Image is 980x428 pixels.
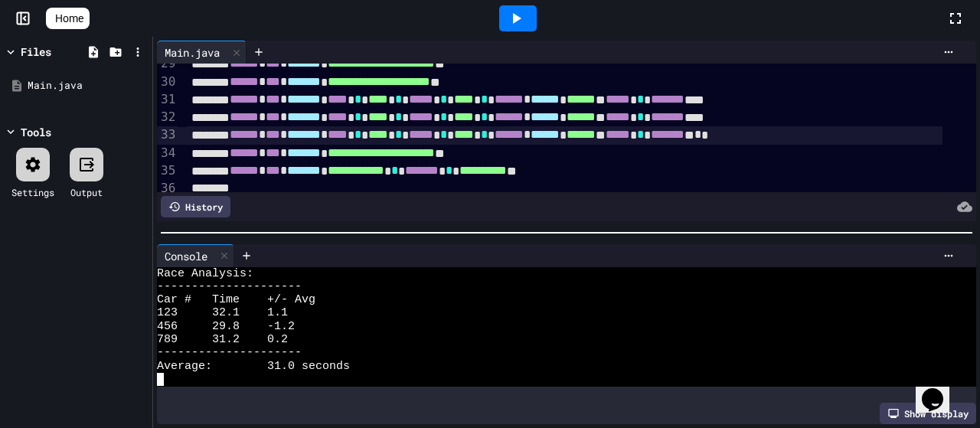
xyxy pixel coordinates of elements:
[157,346,302,359] span: ---------------------
[157,55,178,73] div: 29
[21,44,51,60] div: Files
[157,306,288,319] span: 123 32.1 1.1
[157,41,247,64] div: Main.java
[157,248,215,264] div: Console
[46,8,90,29] a: Home
[157,293,315,306] span: Car # Time +/- Avg
[157,360,350,373] span: Average: 31.0 seconds
[157,333,288,346] span: 789 31.2 0.2
[157,91,178,109] div: 31
[157,280,302,293] span: ---------------------
[157,145,178,162] div: 34
[157,126,178,144] div: 33
[157,74,178,91] div: 30
[157,267,253,280] span: Race Analysis:
[916,367,965,413] iframe: chat widget
[157,109,178,126] div: 32
[55,11,83,26] span: Home
[28,78,147,93] div: Main.java
[880,403,976,424] div: Show display
[11,185,54,199] div: Settings
[157,162,178,180] div: 35
[21,124,51,140] div: Tools
[157,244,234,267] div: Console
[157,320,295,333] span: 456 29.8 -1.2
[157,44,227,60] div: Main.java
[157,180,178,197] div: 36
[161,196,230,217] div: History
[70,185,103,199] div: Output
